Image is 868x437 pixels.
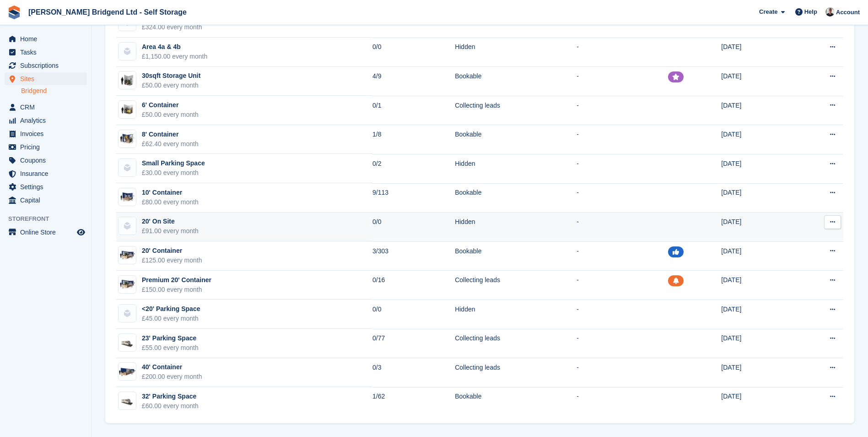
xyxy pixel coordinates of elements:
td: Collecting leads [455,96,577,125]
a: menu [5,127,86,140]
div: 30sqft Storage Unit [142,71,200,81]
td: 0/0 [372,300,455,329]
img: blank-unit-type-icon-ffbac7b88ba66c5e286b0e438baccc4b9c83835d4c34f86887a83fc20ec27e7b.svg [119,159,136,176]
span: Online Store [20,226,75,239]
td: - [577,67,668,96]
td: 0/0 [372,213,455,242]
td: 0/2 [372,154,455,183]
td: Hidden [455,213,577,242]
td: [DATE] [721,183,792,213]
img: blank-unit-type-icon-ffbac7b88ba66c5e286b0e438baccc4b9c83835d4c34f86887a83fc20ec27e7b.svg [119,43,136,60]
td: 0/16 [372,271,455,300]
td: Hidden [455,300,577,329]
img: blank-unit-type-icon-ffbac7b88ba66c5e286b0e438baccc4b9c83835d4c34f86887a83fc20ec27e7b.svg [119,217,136,235]
a: menu [5,180,86,193]
td: 0/1 [372,96,455,125]
a: menu [5,33,86,45]
a: Bridgend [21,87,86,95]
td: Bookable [455,387,577,416]
a: Preview store [75,227,86,238]
span: Account [836,8,860,17]
td: Collecting leads [455,329,577,358]
span: Insurance [20,167,75,180]
td: - [577,241,668,271]
img: stora-icon-8386f47178a22dfd0bd8f6a31ec36ba5ce8667c1dd55bd0f319d3a0aa187defe.svg [7,5,21,19]
td: 0/77 [372,329,455,358]
td: - [577,96,668,125]
a: menu [5,72,86,85]
a: menu [5,59,86,72]
img: Caravan%20-%20R.jpg [119,396,136,406]
div: £50.00 every month [142,110,199,120]
span: Home [20,33,75,45]
span: Invoices [20,127,75,140]
a: menu [5,101,86,114]
td: 1/8 [372,125,455,154]
div: 6' Container [142,100,199,110]
span: Analytics [20,114,75,127]
span: Settings [20,180,75,193]
span: CRM [20,101,75,114]
td: [DATE] [721,125,792,154]
span: Tasks [20,46,75,59]
img: 30-sqft-unit.jpg [119,74,136,87]
a: menu [5,194,86,207]
td: [DATE] [721,213,792,242]
td: [DATE] [721,271,792,300]
img: 60-sqft-container.jpg [119,132,136,145]
td: [DATE] [721,358,792,388]
span: Subscriptions [20,59,75,72]
td: Hidden [455,154,577,183]
td: [DATE] [721,300,792,329]
span: Coupons [20,154,75,167]
div: £80.00 every month [142,197,199,207]
td: [DATE] [721,387,792,416]
div: £125.00 every month [142,256,202,265]
div: 32' Parking Space [142,392,199,401]
td: Hidden [455,38,577,67]
div: £150.00 every month [142,285,211,295]
div: 20' Container [142,246,202,256]
td: Bookable [455,125,577,154]
div: Area 4a & 4b [142,42,207,52]
div: £62.40 every month [142,139,199,149]
a: menu [5,114,86,127]
td: - [577,271,668,300]
td: Bookable [455,67,577,96]
td: - [577,300,668,329]
td: 0/3 [372,358,455,388]
div: Premium 20' Container [142,275,211,285]
td: - [577,38,668,67]
span: Help [804,7,817,16]
td: - [577,358,668,388]
div: <20' Parking Space [142,304,200,314]
td: 3/303 [372,241,455,271]
td: 1/62 [372,387,455,416]
a: [PERSON_NAME] Bridgend Ltd - Self Storage [25,5,190,20]
div: 40' Container [142,362,202,372]
img: Caravan%20-%20R.jpg [119,338,136,348]
td: Collecting leads [455,271,577,300]
img: Rhys Jones [825,7,835,16]
img: 35-sqft-unit.jpg [119,103,136,116]
span: Create [759,7,777,16]
a: menu [5,141,86,153]
td: [DATE] [721,329,792,358]
td: Bookable [455,183,577,213]
td: [DATE] [721,67,792,96]
td: - [577,183,668,213]
td: 4/9 [372,67,455,96]
td: - [577,213,668,242]
img: 20-ft-container.jpg [119,249,136,262]
img: blank-unit-type-icon-ffbac7b88ba66c5e286b0e438baccc4b9c83835d4c34f86887a83fc20ec27e7b.svg [119,305,136,322]
td: - [577,154,668,183]
td: - [577,125,668,154]
div: £1,150.00 every month [142,52,207,61]
div: 20' On Site [142,217,199,226]
div: 10' Container [142,188,199,197]
td: 9/113 [372,183,455,213]
span: Capital [20,194,75,207]
div: £45.00 every month [142,314,200,323]
a: menu [5,167,86,180]
div: 8' Container [142,130,199,139]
